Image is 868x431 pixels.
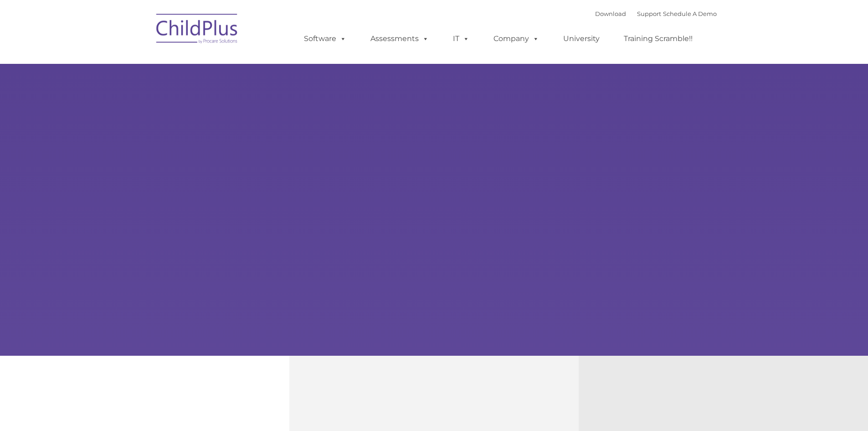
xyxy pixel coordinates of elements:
[595,10,626,17] a: Download
[637,10,661,17] a: Support
[663,10,717,17] a: Schedule A Demo
[595,10,717,17] font: |
[554,30,609,48] a: University
[361,30,438,48] a: Assessments
[444,30,478,48] a: IT
[295,30,355,48] a: Software
[484,30,548,48] a: Company
[152,7,243,53] img: ChildPlus by Procare Solutions
[615,30,702,48] a: Training Scramble!!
